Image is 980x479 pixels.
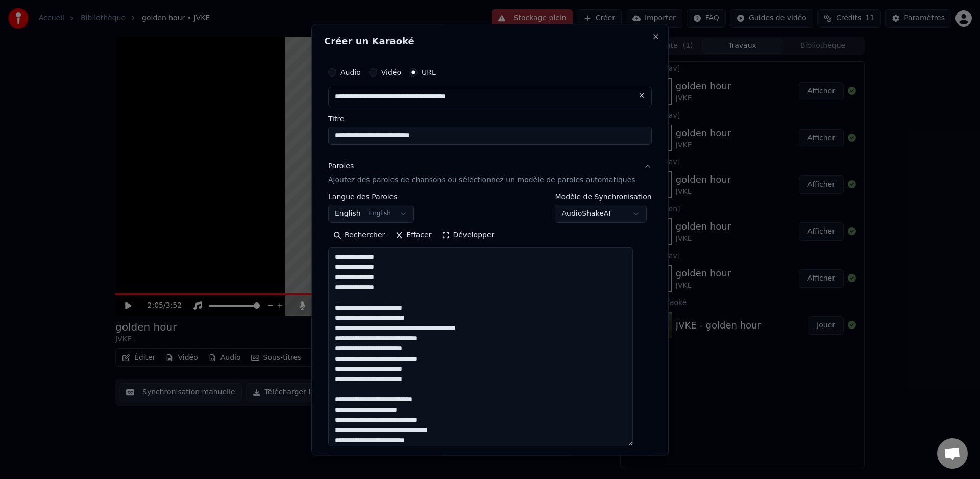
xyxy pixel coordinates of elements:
label: URL [422,69,436,76]
div: Paroles [328,161,354,171]
label: Titre [328,115,652,122]
button: Effacer [390,228,436,244]
label: Vidéo [381,69,401,76]
div: ParolesAjoutez des paroles de chansons ou sélectionnez un modèle de paroles automatiques [328,194,652,455]
button: Développer [437,228,500,244]
h2: Créer un Karaoké [324,37,656,46]
button: ParolesAjoutez des paroles de chansons ou sélectionnez un modèle de paroles automatiques [328,153,652,194]
label: Audio [340,69,361,76]
label: Modèle de Synchronisation [555,194,652,201]
button: Rechercher [328,228,390,244]
label: Langue des Paroles [328,194,414,201]
p: Ajoutez des paroles de chansons ou sélectionnez un modèle de paroles automatiques [328,175,635,186]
